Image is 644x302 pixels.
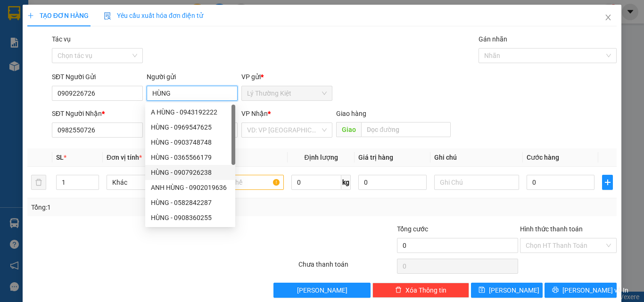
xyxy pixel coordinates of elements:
[151,212,230,223] div: HÙNG - 0908360255
[90,31,186,42] div: giáp
[520,225,583,233] label: Hình thức thanh toán
[151,122,230,132] div: HÙNG - 0969547625
[151,152,230,163] div: HÙNG - 0365566179
[199,175,284,190] input: VD: Bàn, Ghế
[434,175,519,190] input: Ghi Chú
[304,154,338,161] span: Định lượng
[336,110,366,117] span: Giao hàng
[8,8,83,31] div: Lý Thường Kiệt
[336,122,361,137] span: Giao
[147,72,238,82] div: Người gửi
[104,12,203,19] span: Yêu cầu xuất hóa đơn điện tử
[358,154,393,161] span: Giá trị hàng
[31,202,249,212] div: Tổng: 1
[603,179,612,186] span: plus
[145,165,235,180] div: HÙNG - 0907926238
[545,283,617,298] button: printer[PERSON_NAME] và In
[27,12,89,19] span: TẠO ĐƠN HÀNG
[89,63,102,73] span: CC :
[604,14,612,21] span: close
[8,9,23,19] span: Gửi:
[89,61,187,74] div: 40.000
[361,122,451,137] input: Dọc đường
[405,285,446,295] span: Xóa Thông tin
[151,182,230,193] div: ANH HÙNG - 0902019636
[8,42,83,55] div: 0949778268
[145,150,235,165] div: HÙNG - 0365566179
[107,154,142,161] span: Đơn vị tính
[358,175,426,190] input: 0
[151,197,230,208] div: HÙNG - 0582842287
[527,154,559,161] span: Cước hàng
[56,154,64,161] span: SL
[151,107,230,117] div: A HÙNG - 0943192222
[297,259,396,276] div: Chưa thanh toán
[104,12,111,20] img: icon
[479,35,507,43] label: Gán nhãn
[145,210,235,225] div: HÙNG - 0908360255
[430,148,523,167] th: Ghi chú
[112,175,186,189] span: Khác
[602,175,613,190] button: plus
[372,283,469,298] button: deleteXóa Thông tin
[52,108,143,119] div: SĐT Người Nhận
[341,175,351,190] span: kg
[145,195,235,210] div: HÙNG - 0582842287
[90,9,113,19] span: Nhận:
[145,135,235,150] div: HÙNG - 0903748748
[479,286,485,294] span: save
[395,286,402,294] span: delete
[145,180,235,195] div: ANH HÙNG - 0902019636
[241,110,268,117] span: VP Nhận
[27,12,34,19] span: plus
[8,31,83,42] div: [PERSON_NAME]
[297,285,347,295] span: [PERSON_NAME]
[552,286,559,294] span: printer
[145,105,235,120] div: A HÙNG - 0943192222
[397,225,428,233] span: Tổng cước
[595,5,621,31] button: Close
[241,72,332,82] div: VP gửi
[52,35,71,43] label: Tác vụ
[273,283,370,298] button: [PERSON_NAME]
[31,175,46,190] button: delete
[52,72,143,82] div: SĐT Người Gửi
[90,42,186,55] div: 0933245117
[151,167,230,178] div: HÙNG - 0907926238
[471,283,543,298] button: save[PERSON_NAME]
[151,137,230,147] div: HÙNG - 0903748748
[145,120,235,135] div: HÙNG - 0969547625
[90,8,186,31] div: VP [GEOGRAPHIC_DATA]
[489,285,539,295] span: [PERSON_NAME]
[562,285,628,295] span: [PERSON_NAME] và In
[247,86,327,100] span: Lý Thường Kiệt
